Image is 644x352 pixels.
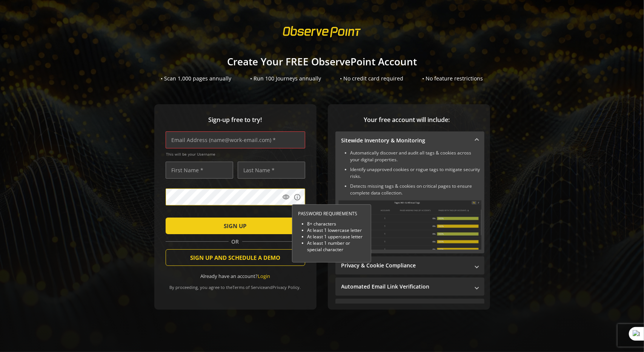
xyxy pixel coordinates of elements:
div: • Scan 1,000 pages annually [161,75,232,82]
span: Your free account will include: [335,116,479,124]
div: By proceeding, you agree to the and . [166,279,305,290]
li: Automatically discover and audit all tags & cookies across your digital properties. [350,150,481,163]
mat-panel-title: Automated Email Link Verification [341,283,469,290]
input: Email Address (name@work-email.com) * [166,131,305,148]
a: Privacy Policy [273,284,300,290]
mat-expansion-panel-header: Automated Email Link Verification [335,278,484,296]
mat-panel-title: Privacy & Cookie Compliance [341,262,469,269]
span: SIGN UP AND SCHEDULE A DEMO [190,251,280,264]
div: Sitewide Inventory & Monitoring [335,150,484,253]
li: At least 1 lowercase letter [307,227,365,233]
span: Sign-up free to try! [166,116,305,124]
mat-expansion-panel-header: Privacy & Cookie Compliance [335,256,484,275]
div: PASSWORD REQUIREMENTS [298,210,365,217]
mat-expansion-panel-header: Sitewide Inventory & Monitoring [335,131,484,150]
div: • No feature restrictions [423,75,483,82]
a: Login [258,273,270,279]
input: Last Name * [238,162,305,179]
mat-icon: visibility [283,193,290,201]
span: OR [229,238,242,245]
span: This will be your Username [166,151,305,157]
li: Identify unapproved cookies or rogue tags to mitigate security risks. [350,166,481,180]
mat-expansion-panel-header: Performance Monitoring with Web Vitals [335,299,484,317]
li: At least 1 uppercase letter [307,233,365,240]
a: Terms of Service [233,284,265,290]
button: SIGN UP AND SCHEDULE A DEMO [166,249,305,266]
mat-panel-title: Sitewide Inventory & Monitoring [341,137,469,144]
li: Detects missing tags & cookies on critical pages to ensure complete data collection. [350,183,481,196]
div: • No credit card required [340,75,404,82]
span: SIGN UP [224,219,247,233]
button: SIGN UP [166,218,305,234]
mat-icon: info [294,193,301,201]
li: At least 1 number or special character [307,240,365,253]
input: First Name * [166,162,233,179]
div: Already have an account? [166,273,305,280]
div: • Run 100 Journeys annually [251,75,321,82]
img: Sitewide Inventory & Monitoring [338,200,481,250]
li: 8+ characters [307,221,365,227]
